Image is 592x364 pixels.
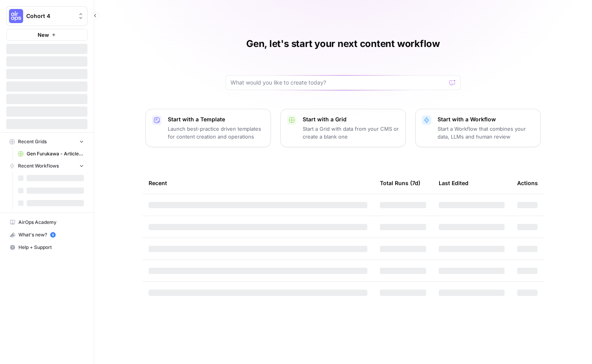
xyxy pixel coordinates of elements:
[231,79,446,86] input: What would you like to create today?
[303,115,399,123] p: Start with a Grid
[280,109,406,147] button: Start with a GridStart a Grid with data from your CMS or create a blank one
[303,125,399,141] p: Start a Grid with data from your CMS or create a blank one
[168,125,264,141] p: Launch best-practice driven templates for content creation and operations
[517,172,538,194] div: Actions
[246,38,440,50] h1: Gen, let's start your next content workflow
[27,150,84,157] span: Gen Furukawa - Article from keywords Grid
[18,219,84,226] span: AirOps Academy
[168,115,264,123] p: Start with a Template
[38,31,49,39] span: New
[18,162,59,169] span: Recent Workflows
[149,172,367,194] div: Recent
[439,172,469,194] div: Last Edited
[6,229,87,241] button: What's new? 5
[9,9,23,23] img: Cohort 4 Logo
[52,233,54,237] text: 5
[15,148,87,160] a: Gen Furukawa - Article from keywords Grid
[6,6,87,26] button: Workspace: Cohort 4
[18,244,84,251] span: Help + Support
[7,229,87,241] div: What's new?
[415,109,541,147] button: Start with a WorkflowStart a Workflow that combines your data, LLMs and human review
[50,232,56,238] a: 5
[6,241,87,254] button: Help + Support
[380,172,420,194] div: Total Runs (7d)
[438,125,534,141] p: Start a Workflow that combines your data, LLMs and human review
[438,115,534,123] p: Start with a Workflow
[6,29,87,41] button: New
[145,109,271,147] button: Start with a TemplateLaunch best-practice driven templates for content creation and operations
[26,12,74,20] span: Cohort 4
[6,216,87,229] a: AirOps Academy
[6,160,87,172] button: Recent Workflows
[6,136,87,148] button: Recent Grids
[18,138,47,145] span: Recent Grids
